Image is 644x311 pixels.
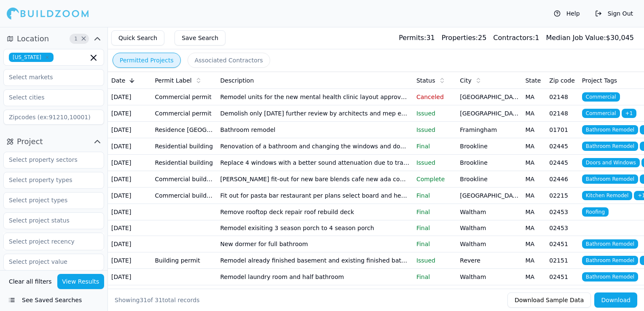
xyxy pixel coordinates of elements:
span: Bathroom Remodel [582,272,638,282]
span: Permit Label [155,76,191,85]
span: 31 [140,297,147,303]
td: MA [522,155,546,171]
button: Project [3,135,104,148]
p: Canceled [416,93,453,101]
td: Brookline [456,171,522,188]
td: [PERSON_NAME] [456,285,522,302]
span: Median Job Value: [546,34,606,42]
td: MA [522,171,546,188]
div: 25 [442,33,487,43]
td: [DATE] [108,269,151,285]
span: Status [416,76,435,85]
td: Remodel units for the new mental health clinic layout approved by the zoning board [217,89,413,105]
span: Kitchen Remodel [582,191,632,200]
td: [DATE] [108,138,151,155]
input: Zipcodes (ex:91210,10001) [3,110,104,125]
td: 02446 [546,171,579,188]
td: [DATE] [108,252,151,269]
button: Download [594,292,637,308]
td: 02149 [546,285,579,302]
span: Roofing [582,207,609,217]
td: Waltham [456,269,522,285]
span: Date [111,76,125,85]
td: Waltham [456,220,522,236]
td: [DATE] [108,188,151,204]
p: Issued [416,256,453,265]
td: MA [522,138,546,155]
td: [PERSON_NAME] fit-out for new bare blends cafe new ada compliant bathroom install kitchen new flo... [217,171,413,188]
td: Commercial building [151,171,217,188]
button: Help [550,7,584,20]
p: Final [416,273,453,281]
td: [DATE] [108,105,151,122]
td: 02148 [546,105,579,122]
div: 31 [399,33,435,43]
span: Bathroom Remodel [582,256,638,265]
p: Final [416,240,453,248]
span: + 1 [622,109,637,118]
td: MA [522,285,546,302]
button: View Results [57,274,105,289]
span: Bathroom Remodel [582,125,638,134]
td: Remodel laundry room and half bathroom [217,269,413,285]
td: [GEOGRAPHIC_DATA] [456,89,522,105]
p: Complete [416,175,453,183]
div: $ 30,045 [546,33,634,43]
td: [DATE] [108,89,151,105]
span: Bathroom Remodel [582,239,638,249]
span: Clear Location filters [80,37,87,41]
p: Issued [416,158,453,167]
td: Revere [456,252,522,269]
span: Bathroom Remodel [582,142,638,151]
td: Commercial permit [151,105,217,122]
button: See Saved Searches [3,292,104,308]
input: Select property types [4,172,93,188]
button: Save Search [174,30,225,46]
td: 02453 [546,204,579,220]
button: Location1Clear Location filters [3,32,104,46]
td: MA [522,236,546,252]
input: Select property sectors [4,152,93,167]
td: Renovation of a bathroom and changing the windows and doors from the kitchen. Compliant with 780 ... [217,138,413,155]
td: [DATE] [108,220,151,236]
button: Permitted Projects [113,53,181,68]
td: MA [522,269,546,285]
td: Brookline [456,138,522,155]
p: Final [416,208,453,216]
td: MA [522,105,546,122]
td: MA [522,89,546,105]
td: Replace 4 windows with a better sound attenuation due to train noise *all work must comply with 7... [217,155,413,171]
p: Issued [416,126,453,134]
div: 1 [493,33,539,43]
td: 02445 [546,155,579,171]
td: [GEOGRAPHIC_DATA] [456,188,522,204]
span: Permits: [399,34,426,42]
td: 02445 [546,138,579,155]
td: New dormer for full bathroom [217,236,413,252]
button: Associated Contractors [188,53,270,68]
td: 01701 [546,122,579,138]
input: Select markets [4,70,93,85]
button: Sign Out [591,7,637,20]
td: Remove rooftop deck repair roof rebuild deck [217,204,413,220]
span: 1 [72,35,80,43]
td: MA [522,122,546,138]
td: Remodel already finished basement and existing finished bathroom remodel first floor bathroom new... [217,252,413,269]
span: Contractors: [493,34,535,42]
button: Clear all filters [7,274,54,289]
td: 02453 [546,220,579,236]
td: [DATE] [108,122,151,138]
td: Brookline [456,155,522,171]
span: 31 [155,297,162,303]
td: Residence [GEOGRAPHIC_DATA] [151,122,217,138]
p: Final [416,142,453,150]
span: Properties: [442,34,478,42]
span: Commercial [582,92,620,102]
td: Bathroom remodel [217,122,413,138]
td: Commercial permit [151,89,217,105]
td: Bathroom remodel 2nd floor [217,285,413,302]
td: [DATE] [108,171,151,188]
span: Project [17,136,43,147]
td: MA [522,220,546,236]
td: 02215 [546,188,579,204]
